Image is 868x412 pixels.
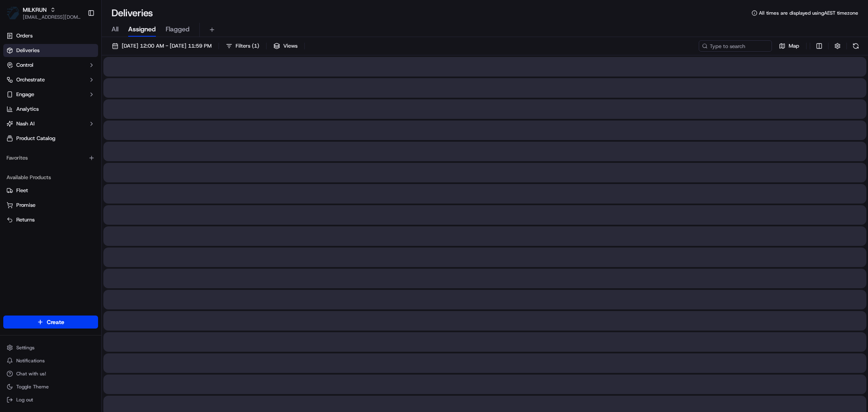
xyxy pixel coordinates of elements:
span: Orders [16,32,33,39]
button: MILKRUNMILKRUN[EMAIL_ADDRESS][DOMAIN_NAME] [3,3,84,23]
span: Product Catalog [16,135,55,142]
div: Available Products [3,171,98,184]
span: Flagged [166,24,190,34]
span: Nash AI [16,120,35,127]
span: Settings [16,344,35,351]
button: Notifications [3,355,98,366]
h1: Deliveries [112,7,153,20]
button: Orchestrate [3,73,98,86]
span: Engage [16,91,34,98]
span: All [112,24,118,34]
button: Nash AI [3,117,98,130]
span: Notifications [16,357,45,364]
input: Type to search [699,40,772,52]
span: Orchestrate [16,76,45,83]
span: Map [789,42,799,50]
button: Map [775,40,803,52]
a: Fleet [7,187,95,194]
button: Promise [3,199,98,212]
button: [DATE] 12:00 AM - [DATE] 11:59 PM [108,40,215,52]
button: Toggle Theme [3,381,98,392]
span: Analytics [16,105,39,113]
button: [EMAIL_ADDRESS][DOMAIN_NAME] [23,14,81,20]
span: Control [16,61,33,69]
a: Promise [7,202,95,209]
span: [DATE] 12:00 AM - [DATE] 11:59 PM [122,42,212,50]
span: Log out [16,397,33,403]
a: Analytics [3,103,98,116]
span: Create [47,318,64,326]
button: MILKRUN [23,6,47,14]
button: Chat with us! [3,368,98,379]
button: Settings [3,342,98,353]
span: Assigned [128,24,156,34]
span: Chat with us! [16,370,46,377]
img: MILKRUN [7,7,20,20]
span: All times are displayed using AEST timezone [759,10,858,16]
span: Returns [16,216,35,224]
button: Views [270,40,301,52]
span: ( 1 ) [252,42,259,50]
span: Promise [16,202,35,209]
button: Filters(1) [222,40,263,52]
div: Favorites [3,151,98,164]
a: Returns [7,216,95,224]
button: Fleet [3,184,98,197]
span: Views [283,42,297,50]
button: Control [3,59,98,72]
a: Orders [3,29,98,42]
span: Filters [236,42,259,50]
span: Deliveries [16,47,39,54]
a: Deliveries [3,44,98,57]
button: Refresh [850,40,861,52]
a: Product Catalog [3,132,98,145]
span: Fleet [16,187,28,194]
button: Returns [3,213,98,226]
button: Log out [3,394,98,405]
span: Toggle Theme [16,384,49,390]
button: Engage [3,88,98,101]
button: Create [3,316,98,329]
